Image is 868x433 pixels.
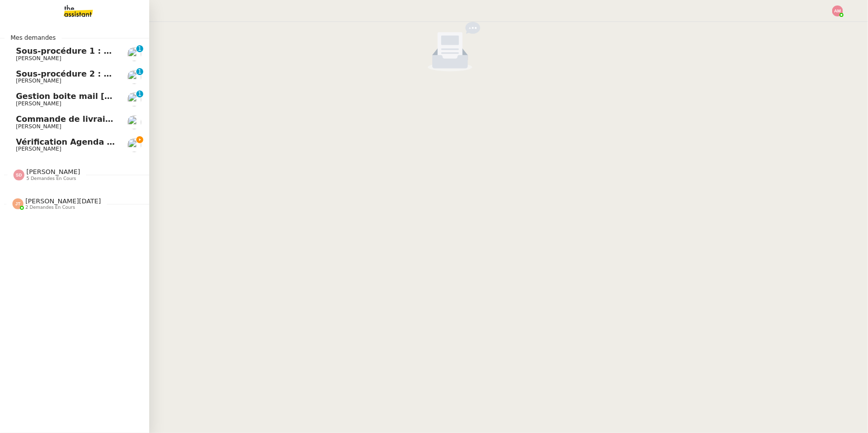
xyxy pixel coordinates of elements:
[127,138,141,152] img: users%2F9GXHdUEgf7ZlSXdwo7B3iBDT3M02%2Favatar%2Fimages.jpeg
[832,5,843,16] img: svg
[16,100,61,107] span: [PERSON_NAME]
[13,170,24,180] img: svg
[136,90,143,97] nz-badge-sup: 1
[25,197,101,205] span: [PERSON_NAME][DATE]
[136,68,143,75] nz-badge-sup: 1
[138,90,142,99] p: 1
[127,70,141,84] img: users%2FZQQIdhcXkybkhSUIYGy0uz77SOL2%2Favatar%2F1738315307335.jpeg
[127,115,141,129] img: users%2FSOpzwpywf0ff3GVMrjy6wZgYrbV2%2Favatar%2F1615313811401.jpeg
[16,146,61,152] span: [PERSON_NAME]
[16,55,61,62] span: [PERSON_NAME]
[16,78,61,84] span: [PERSON_NAME]
[26,176,76,181] span: 5 demandes en cours
[16,123,61,130] span: [PERSON_NAME]
[138,68,142,77] p: 1
[26,168,80,175] span: [PERSON_NAME]
[136,45,143,52] nz-badge-sup: 1
[4,33,62,43] span: Mes demandes
[16,137,239,147] span: Vérification Agenda + Chat + Wagram (9h et 14h)
[25,205,75,210] span: 2 demandes en cours
[16,91,300,101] span: Gestion boite mail [PERSON_NAME] & [PERSON_NAME] - [DATE]
[12,198,23,209] img: svg
[16,114,162,124] span: Commande de livraisons- [DATE]
[16,69,336,79] span: Sous-procédure 2 : Édition des brouillons de facturation - octobre 2025
[16,46,314,56] span: Sous-procédure 1 : Actualisation du fichier de suivi - octobre 2025
[138,45,142,54] p: 1
[127,47,141,61] img: users%2FZQQIdhcXkybkhSUIYGy0uz77SOL2%2Favatar%2F1738315307335.jpeg
[127,92,141,106] img: users%2FoOAfvbuArpdbnMcWMpAFWnfObdI3%2Favatar%2F8c2f5da6-de65-4e06-b9c2-86d64bdc2f41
